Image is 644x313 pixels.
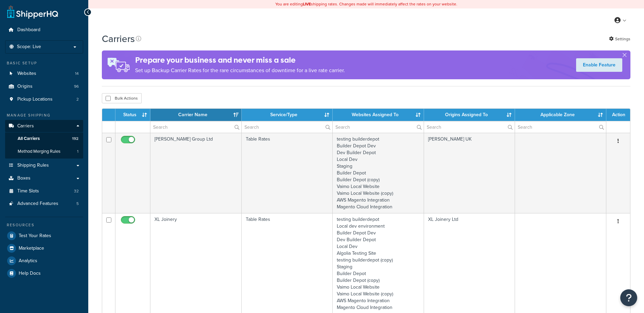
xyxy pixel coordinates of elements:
[424,121,515,133] input: Search
[5,197,83,210] li: Advanced Features
[17,175,31,181] span: Boxes
[333,121,424,133] input: Search
[17,97,53,102] span: Pickup Locations
[5,80,83,93] a: Origins 96
[5,80,83,93] li: Origins
[150,109,242,121] th: Carrier Name: activate to sort column ascending
[333,109,424,121] th: Websites Assigned To: activate to sort column ascending
[19,246,44,251] span: Marketplace
[242,121,333,133] input: Search
[515,109,606,121] th: Applicable Zone: activate to sort column ascending
[5,60,83,66] div: Basic Setup
[5,93,83,106] li: Pickup Locations
[102,32,135,45] h1: Carriers
[135,66,345,75] p: Set up Backup Carrier Rates for the rare circumstances of downtime for a live rate carrier.
[5,120,83,159] li: Carriers
[17,44,41,50] span: Scope: Live
[19,258,37,264] span: Analytics
[150,133,242,213] td: [PERSON_NAME] Group Ltd
[19,271,41,276] span: Help Docs
[5,172,83,185] a: Boxes
[72,136,78,142] span: 192
[74,188,79,194] span: 32
[242,109,333,121] th: Service/Type: activate to sort column ascending
[17,201,58,207] span: Advanced Features
[102,50,135,79] img: ad-rules-rateshop-fe6ec290ccb7230408bd80ed9643f0289d75e0ffd9eb532fc0e269fcd187b520.png
[5,255,83,267] a: Analytics
[17,163,49,168] span: Shipping Rules
[76,97,79,102] span: 2
[606,109,630,121] th: Action
[5,112,83,118] div: Manage Shipping
[5,93,83,106] a: Pickup Locations 2
[7,5,58,19] a: ShipperHQ Home
[620,289,637,306] button: Open Resource Center
[17,27,40,33] span: Dashboard
[18,149,60,154] span: Method Merging Rules
[5,185,83,197] li: Time Slots
[5,67,83,80] a: Websites 14
[5,67,83,80] li: Websites
[17,71,36,77] span: Websites
[5,222,83,228] div: Resources
[242,133,333,213] td: Table Rates
[5,197,83,210] a: Advanced Features 5
[17,123,34,129] span: Carriers
[576,58,622,72] a: Enable Feature
[5,145,83,158] a: Method Merging Rules 1
[74,84,79,89] span: 96
[17,84,33,89] span: Origins
[5,230,83,242] a: Test Your Rates
[424,109,515,121] th: Origins Assigned To: activate to sort column ascending
[515,121,606,133] input: Search
[5,120,83,132] a: Carriers
[77,149,78,154] span: 1
[135,55,345,66] h4: Prepare your business and never miss a sale
[5,132,83,145] li: All Carriers
[333,133,424,213] td: testing builderdepot Builder Depot Dev Dev Builder Depot Local Dev Staging Builder Depot Builder ...
[19,233,51,239] span: Test Your Rates
[5,185,83,197] a: Time Slots 32
[5,24,83,36] a: Dashboard
[5,132,83,145] a: All Carriers 192
[609,34,630,44] a: Settings
[303,1,311,7] b: LIVE
[17,188,39,194] span: Time Slots
[75,71,79,77] span: 14
[18,136,40,142] span: All Carriers
[76,201,79,207] span: 5
[5,159,83,172] a: Shipping Rules
[424,133,515,213] td: [PERSON_NAME] UK
[102,93,142,103] button: Bulk Actions
[115,109,150,121] th: Status: activate to sort column ascending
[150,121,241,133] input: Search
[5,242,83,254] a: Marketplace
[5,267,83,279] a: Help Docs
[5,145,83,158] li: Method Merging Rules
